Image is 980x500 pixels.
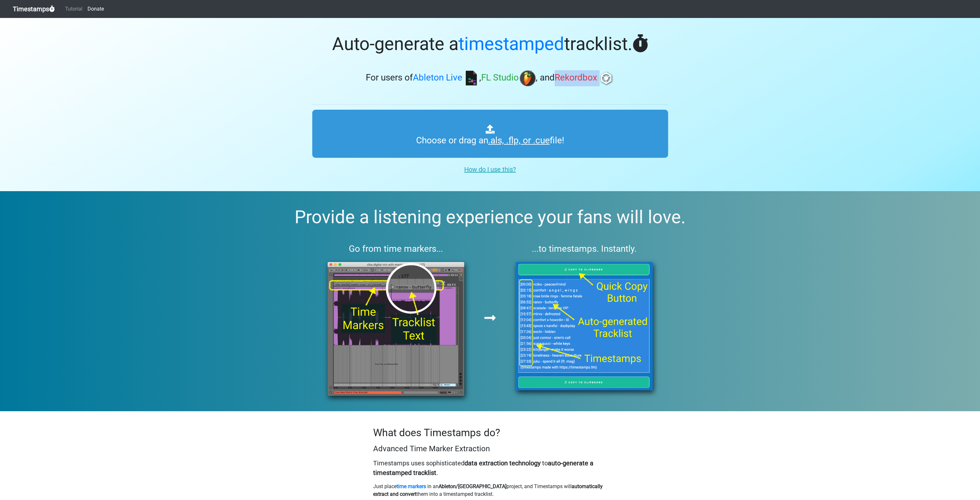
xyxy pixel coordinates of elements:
[312,243,480,254] h3: Go from time markers...
[458,33,564,55] span: timestamped
[373,427,607,439] h2: What does Timestamps do?
[15,207,965,228] h2: Provide a listening experience your fans will love.
[439,483,507,489] strong: Ableton/[GEOGRAPHIC_DATA]
[464,165,516,173] u: How do I use this?
[397,483,426,489] a: time markers
[373,444,607,453] h4: Advanced Time Marker Extraction
[463,70,479,86] img: ableton.png
[312,33,668,55] h1: Auto-generate a tracklist.
[373,458,607,478] p: Timestamps uses sophisticated to .
[373,483,607,498] p: Just place in an project, and Timestamps will them into a timestamped tracklist.
[312,70,668,86] h3: For users of , , and
[465,459,540,467] strong: data extraction technology
[520,70,536,86] img: fl.png
[481,72,519,83] span: FL Studio
[413,72,462,83] span: Ableton Live
[500,243,668,254] h3: ...to timestamps. Instantly.
[312,262,480,396] img: ableton%20screenshot%20bounce.png
[63,3,85,15] a: Tutorial
[500,262,668,390] img: tsfm%20results.png
[598,70,614,86] img: rb.png
[13,3,55,15] a: Timestamps
[85,3,106,15] a: Donate
[555,72,597,83] span: Rekordbox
